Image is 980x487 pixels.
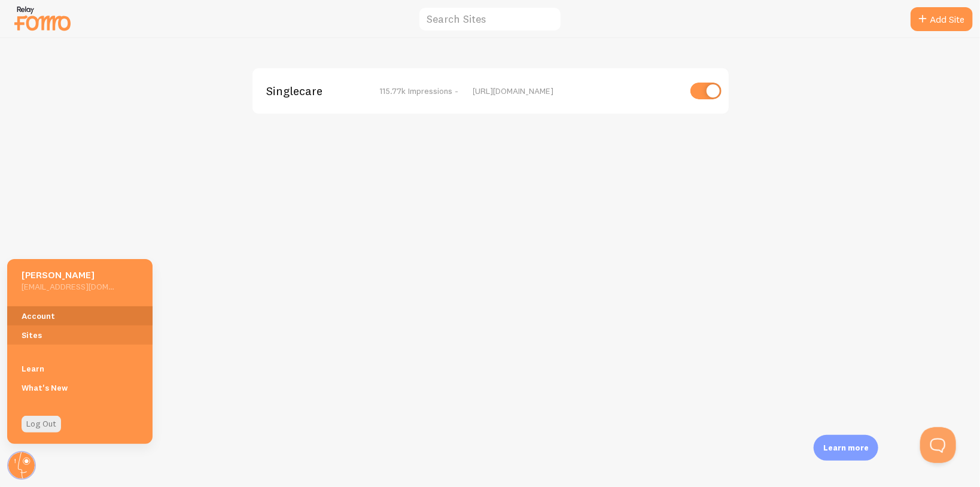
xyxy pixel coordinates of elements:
[823,442,869,453] p: Learn more
[7,325,153,345] a: Sites
[814,435,878,461] div: Learn more
[920,427,956,463] iframe: Help Scout Beacon - Open
[7,306,153,325] a: Account
[13,3,72,34] img: fomo-relay-logo-orange.svg
[22,281,114,292] h5: [EMAIL_ADDRESS][DOMAIN_NAME]
[7,378,153,397] a: What's New
[7,359,153,378] a: Learn
[22,416,61,433] a: Log Out
[380,86,459,96] span: 115.77k Impressions -
[267,86,363,96] span: Singlecare
[473,86,680,96] div: [URL][DOMAIN_NAME]
[22,269,114,281] h5: [PERSON_NAME]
